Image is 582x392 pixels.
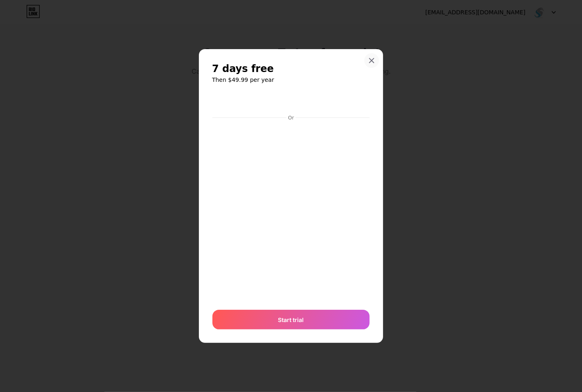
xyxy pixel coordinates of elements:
h6: Then $49.99 per year [212,76,370,84]
iframe: Secure payment button frame [212,92,370,112]
span: Start trial [278,315,304,324]
iframe: Secure payment input frame [211,122,371,302]
div: Or [286,115,296,121]
span: 7 days free [212,62,274,75]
